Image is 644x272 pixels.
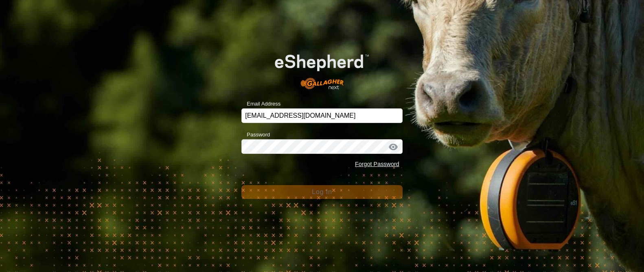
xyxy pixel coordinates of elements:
span: Log In [312,188,332,195]
input: Email Address [241,108,403,123]
img: E-shepherd Logo [258,41,386,96]
button: Log In [241,185,403,199]
label: Email Address [241,100,280,108]
label: Password [241,131,270,139]
a: Forgot Password [355,161,399,167]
